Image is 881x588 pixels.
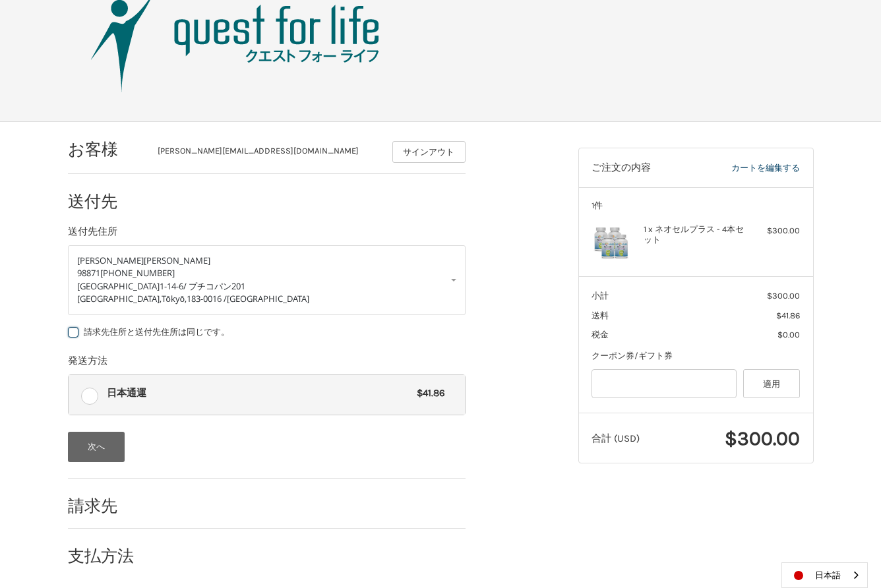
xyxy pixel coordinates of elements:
[411,386,446,401] span: $41.86
[592,432,640,444] span: 合計 (USD)
[68,191,145,212] h2: 送付先
[592,200,800,211] h3: 1件
[77,280,183,292] span: [GEOGRAPHIC_DATA]1-14-6
[592,291,609,301] span: 小計
[77,293,162,305] span: [GEOGRAPHIC_DATA],
[725,426,800,450] span: $300.00
[183,280,245,292] span: / プチコパン201
[100,267,175,279] span: [PHONE_NUMBER]
[777,330,800,339] span: $0.00
[107,386,411,401] span: 日本通運
[158,144,379,163] div: [PERSON_NAME][EMAIL_ADDRESS][DOMAIN_NAME]
[767,291,800,301] span: $300.00
[77,254,144,266] span: [PERSON_NAME]
[68,139,145,160] h2: お客様
[68,546,145,566] h2: 支払方法
[68,327,466,338] label: 請求先住所と送付先住所は同じです。
[781,562,868,588] div: Language
[592,349,800,363] div: クーポン券/ギフト券
[68,245,466,315] a: Enter or select a different address
[77,267,100,279] span: 98871
[782,563,867,587] a: 日本語
[781,562,868,588] aside: Language selected: 日本語
[748,224,800,237] div: $300.00
[227,293,309,305] span: [GEOGRAPHIC_DATA]
[592,310,609,320] span: 送料
[392,141,466,163] button: サインアウト
[592,162,688,175] h3: ご注文の内容
[68,224,117,245] legend: 送付先住所
[688,162,800,175] a: カートを編集する
[187,293,227,305] span: 183-0016 /
[644,224,744,246] h4: 1 x ネオセルプラス - 4本セット
[68,496,145,516] h2: 請求先
[743,369,801,399] button: 適用
[592,330,609,339] span: 税金
[776,310,800,320] span: $41.86
[162,293,187,305] span: Tōkyō,
[144,254,210,266] span: [PERSON_NAME]
[68,432,125,462] button: 次へ
[68,353,107,374] legend: 発送方法
[592,369,737,399] input: Gift Certificate or Coupon Code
